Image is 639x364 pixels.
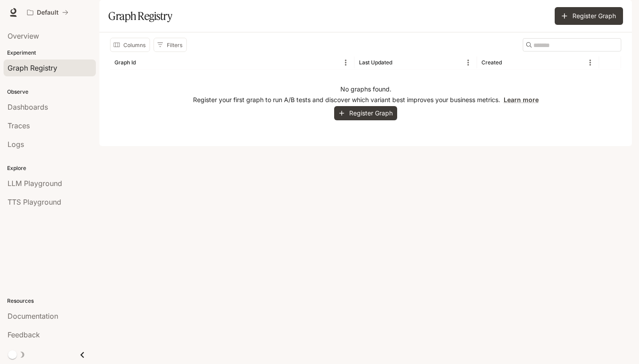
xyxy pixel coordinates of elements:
div: Search [523,38,621,51]
p: No graphs found. [340,85,391,94]
p: Default [37,9,59,16]
h1: Graph Registry [108,7,172,25]
button: Sort [503,56,516,69]
button: Menu [584,56,597,69]
button: All workspaces [23,4,72,21]
button: Sort [393,56,406,69]
button: Sort [137,56,150,69]
div: Graph Id [114,59,136,66]
div: Created [481,59,502,66]
button: Register Graph [555,7,623,25]
div: Last Updated [359,59,392,66]
a: Learn more [504,96,539,103]
button: Select columns [110,38,150,52]
button: Show filters [154,38,187,52]
button: Menu [461,56,475,69]
button: Register Graph [334,106,397,121]
button: Menu [339,56,352,69]
p: Register your first graph to run A/B tests and discover which variant best improves your business... [193,95,539,104]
